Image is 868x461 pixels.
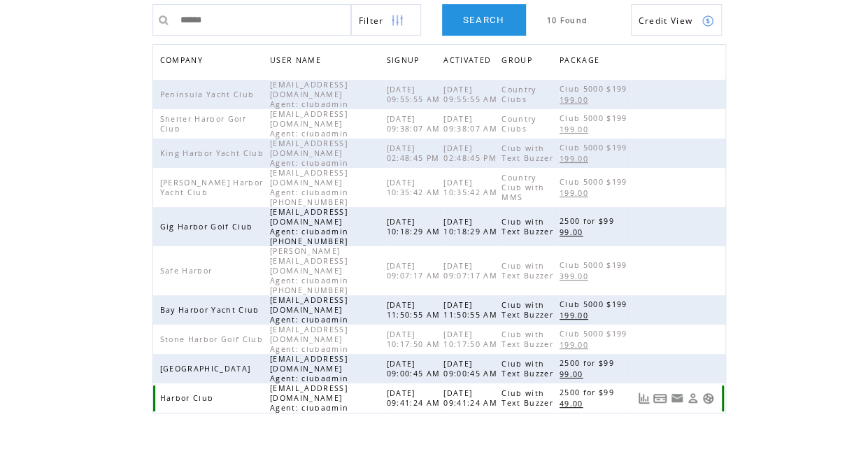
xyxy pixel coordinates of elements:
[386,55,422,64] a: SIGNUP
[391,5,404,36] img: filters.png
[560,188,592,198] span: 199.00
[501,114,536,134] span: Country Clubs
[501,359,557,378] span: Club with Text Buzzer
[386,388,443,408] span: [DATE] 09:41:24 AM
[386,52,422,72] span: SIGNUP
[501,143,557,163] span: Club with Text Buzzer
[560,216,618,226] span: 2500 for $99
[560,177,631,187] span: Club 5000 $199
[560,94,595,106] a: 199.00
[560,369,587,379] span: 99.00
[160,393,218,403] span: Harbor Club
[631,4,722,36] a: Credit View
[443,85,501,104] span: [DATE] 09:55:55 AM
[270,55,325,64] a: USER NAME
[687,392,699,404] a: View Profile
[501,329,557,349] span: Club with Text Buzzer
[639,15,693,27] span: Show Credits View
[160,52,206,72] span: COMPANY
[560,358,618,368] span: 2500 for $99
[443,261,501,281] span: [DATE] 09:07:17 AM
[560,154,592,164] span: 199.00
[386,85,443,104] span: [DATE] 09:55:55 AM
[160,334,266,344] span: Stone Harbor Golf Club
[560,143,631,153] span: Club 5000 $199
[560,52,603,72] span: PACKAGE
[501,217,557,236] span: Club with Text Buzzer
[560,226,590,238] a: 99.00
[270,109,352,139] span: [EMAIL_ADDRESS][DOMAIN_NAME] Agent: clubadmin
[560,125,592,134] span: 199.00
[560,52,606,72] a: PACKAGE
[386,178,443,197] span: [DATE] 10:35:42 AM
[560,84,631,94] span: Club 5000 $199
[443,388,501,408] span: [DATE] 09:41:24 AM
[560,397,590,409] a: 49.00
[160,90,258,99] span: Peninsula Yacht Club
[160,55,206,64] a: COMPANY
[547,15,588,25] span: 10 Found
[160,266,216,276] span: Safe Harbor
[501,52,536,72] span: GROUP
[386,143,443,163] span: [DATE] 02:48:45 PM
[160,114,246,134] span: Shelter Harbor Golf Club
[160,148,267,158] span: King Harbor Yacht Club
[443,178,501,197] span: [DATE] 10:35:42 AM
[386,217,443,236] span: [DATE] 10:18:29 AM
[270,295,352,325] span: [EMAIL_ADDRESS][DOMAIN_NAME] Agent: clubadmin
[501,300,557,320] span: Club with Text Buzzer
[560,329,631,339] span: Club 5000 $199
[443,52,498,72] a: ACTIVATED
[386,300,443,320] span: [DATE] 11:50:55 AM
[386,114,443,134] span: [DATE] 09:38:07 AM
[702,15,714,27] img: credits.png
[443,359,501,378] span: [DATE] 09:00:45 AM
[351,4,421,36] a: Filter
[560,123,595,135] a: 199.00
[443,114,501,134] span: [DATE] 09:38:07 AM
[270,168,352,207] span: [EMAIL_ADDRESS][DOMAIN_NAME] Agent: clubadmin [PHONE_NUMBER]
[560,271,592,281] span: 399.00
[501,261,557,281] span: Club with Text Buzzer
[442,4,526,36] a: SEARCH
[160,364,255,374] span: [GEOGRAPHIC_DATA]
[560,309,595,321] a: 199.00
[560,388,618,397] span: 2500 for $99
[560,227,587,237] span: 99.00
[270,325,352,354] span: [EMAIL_ADDRESS][DOMAIN_NAME] Agent: clubadmin
[671,392,683,404] a: Resend welcome email to this user
[638,392,650,404] a: View Usage
[560,340,592,350] span: 199.00
[560,311,592,320] span: 199.00
[386,261,443,281] span: [DATE] 09:07:17 AM
[501,173,544,202] span: Country Club with MMS
[443,329,501,349] span: [DATE] 10:17:50 AM
[560,270,595,282] a: 399.00
[560,399,587,409] span: 49.00
[560,339,595,350] a: 199.00
[443,143,500,163] span: [DATE] 02:48:45 PM
[386,359,443,378] span: [DATE] 09:00:45 AM
[443,300,501,320] span: [DATE] 11:50:55 AM
[560,153,595,164] a: 199.00
[560,113,631,123] span: Club 5000 $199
[443,217,501,236] span: [DATE] 10:18:29 AM
[501,52,539,72] a: GROUP
[560,260,631,270] span: Club 5000 $199
[501,85,536,104] span: Country Clubs
[270,354,352,383] span: [EMAIL_ADDRESS][DOMAIN_NAME] Agent: clubadmin
[270,207,352,246] span: [EMAIL_ADDRESS][DOMAIN_NAME] Agent: clubadmin [PHONE_NUMBER]
[160,305,263,315] span: Bay Harbor Yacht Club
[386,329,443,349] span: [DATE] 10:17:50 AM
[702,392,714,404] a: Support
[443,52,495,72] span: ACTIVATED
[270,139,352,168] span: [EMAIL_ADDRESS][DOMAIN_NAME] Agent: clubadmin
[270,246,352,295] span: [PERSON_NAME][EMAIL_ADDRESS][DOMAIN_NAME] Agent: clubadmin [PHONE_NUMBER]
[160,178,264,197] span: [PERSON_NAME] Harbor Yacht Club
[359,15,384,27] span: Show filters
[560,368,590,380] a: 99.00
[560,95,592,105] span: 199.00
[160,222,257,232] span: Gig Harbor Golf Club
[270,383,352,413] span: [EMAIL_ADDRESS][DOMAIN_NAME] Agent: clubadmin
[270,52,325,72] span: USER NAME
